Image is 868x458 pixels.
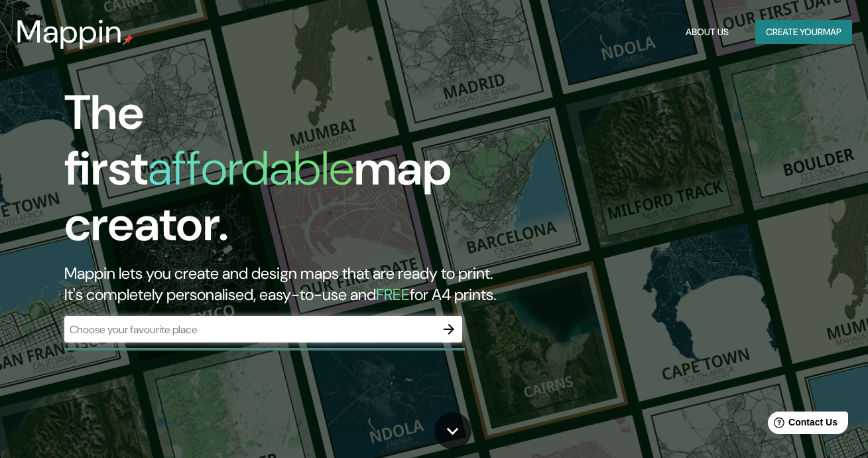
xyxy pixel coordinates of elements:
[148,137,354,199] h1: affordable
[64,322,436,337] input: Choose your favourite place
[16,13,123,50] h3: Mappin
[680,20,734,44] button: About Us
[123,35,133,45] img: mappin-pin
[755,20,852,44] button: Create yourmap
[64,263,499,305] h2: Mappin lets you create and design maps that are ready to print. It's completely personalised, eas...
[376,284,410,305] h5: FREE
[750,406,853,443] iframe: Help widget launcher
[64,85,499,263] h1: The first map creator.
